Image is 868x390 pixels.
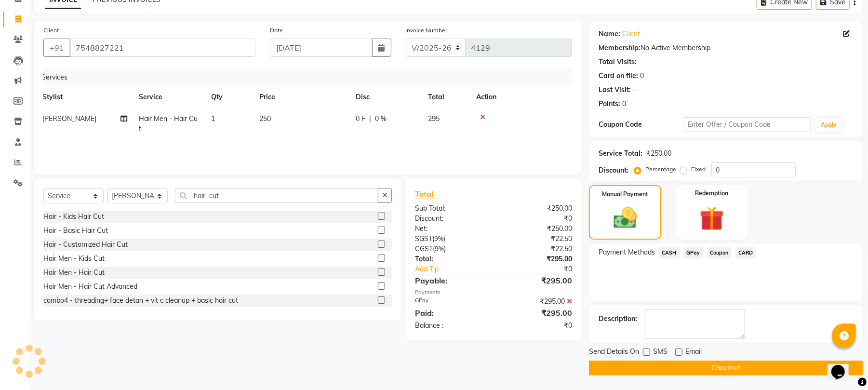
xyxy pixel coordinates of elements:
div: Discount: [408,214,494,224]
div: ₹295.00 [494,307,579,319]
input: Search by Name/Mobile/Email/Code [69,39,255,57]
th: Qty [205,86,254,108]
label: Redemption [695,189,728,198]
span: Send Details On [589,347,639,359]
label: Manual Payment [602,190,648,199]
div: Hair - Basic Hair Cut [43,226,108,236]
a: Client [622,29,640,39]
div: ₹295.00 [494,275,579,286]
span: CASH [659,247,680,258]
div: ( ) [408,234,494,244]
label: Percentage [645,165,676,174]
span: Total [415,189,437,199]
span: Payment Methods [599,247,655,257]
div: Card on file: [599,71,638,81]
div: ₹250.00 [646,148,671,159]
span: CARD [735,247,756,258]
div: Balance : [408,321,494,331]
div: ₹22.50 [494,244,579,254]
th: Price [254,86,350,108]
span: CGST [415,244,433,253]
button: Checkout [589,361,863,376]
div: combo4 - threading+ face detan + vit c cleanup + basic hair cut [43,296,238,306]
div: Total Visits: [599,57,637,67]
div: ₹0 [508,264,579,274]
div: GPay [408,296,494,307]
div: ₹250.00 [494,203,579,214]
th: Disc [350,86,422,108]
div: Membership: [599,43,641,53]
div: ₹250.00 [494,224,579,234]
div: Net: [408,224,494,234]
button: Apply [815,118,842,132]
div: Hair Men - Hair Cut Advanced [43,282,137,292]
input: Search or Scan [175,188,378,203]
span: 9% [435,245,444,253]
div: Hair Men - Kids Cut [43,254,105,264]
th: Total [422,86,470,108]
input: Enter Offer / Coupon Code [684,117,811,132]
div: Payable: [408,275,494,286]
img: _gift.svg [692,203,732,234]
button: +91 [43,39,70,57]
span: | [369,114,371,124]
label: Date [270,26,283,35]
div: Services [38,68,573,86]
span: SGST [415,234,432,243]
div: ₹0 [494,321,579,331]
th: Stylist [37,86,133,108]
th: Service [133,86,205,108]
span: SMS [653,347,668,359]
div: Hair - Kids Hair Cut [43,212,104,222]
div: Discount: [599,165,628,175]
div: ₹0 [494,214,579,224]
span: 250 [259,114,271,123]
div: Payments [415,288,572,296]
div: Points: [599,99,620,109]
img: _cash.svg [606,204,644,231]
th: Action [470,86,565,108]
span: 0 F [356,114,365,124]
div: ₹295.00 [494,254,579,264]
span: 0 % [375,114,387,124]
span: GPay [683,247,703,258]
iframe: chat widget [828,351,858,380]
div: 0 [622,99,626,109]
div: Sub Total: [408,203,494,214]
div: Service Total: [599,148,642,159]
div: Name: [599,29,620,39]
a: Add Tip [408,264,508,274]
div: No Active Membership [599,43,854,53]
div: Paid: [408,307,494,319]
span: Hair Men - Hair Cut [139,114,198,133]
label: Invoice Number [406,26,448,35]
div: Hair Men - Hair Cut [43,268,105,278]
span: Email [685,347,702,359]
span: [PERSON_NAME] [42,114,96,123]
span: Coupon [707,247,732,258]
div: Last Visit: [599,85,631,95]
label: Fixed [691,165,706,174]
div: ₹22.50 [494,234,579,244]
div: Description: [599,314,637,324]
div: Hair - Customized Hair Cut [43,240,128,250]
div: Coupon Code [599,120,683,130]
div: Total: [408,254,494,264]
label: Client [43,26,59,35]
span: 295 [428,114,440,123]
span: 1 [211,114,215,123]
div: - [633,85,636,95]
div: ₹295.00 [494,296,579,307]
div: 0 [640,71,644,81]
span: 9% [434,235,443,242]
div: ( ) [408,244,494,254]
